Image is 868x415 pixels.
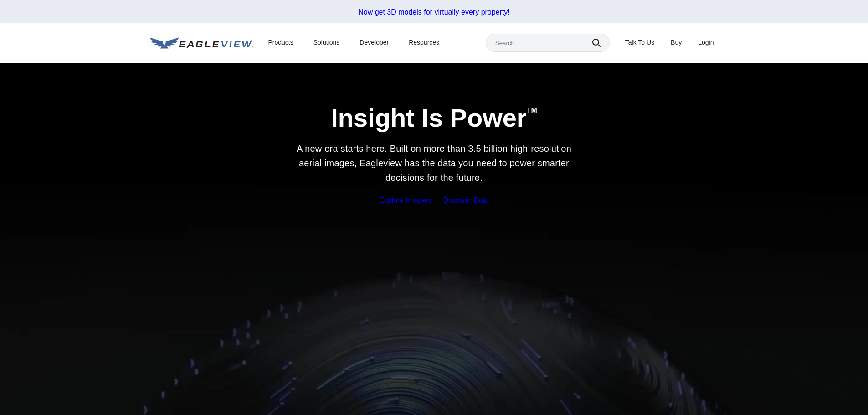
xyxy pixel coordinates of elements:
div: Solutions [314,39,340,47]
a: Discover Data [444,196,518,215]
button: Close [91,383,164,401]
div: We use cookies to enhance your experience, to display customized content, and to analyze site tra... [14,324,164,372]
a: Explore Imagery [350,196,433,215]
div: Talk To Us [629,39,656,47]
div: Resources [408,39,437,47]
div: Eagleview’s Use of Cookies [14,309,164,319]
sup: TM [517,105,527,114]
a: Buy [672,39,683,47]
a: Privacy Policies [36,364,86,372]
a: Now get 3D models for virtually every property! [340,6,528,17]
div: Login [699,39,714,47]
a: Developer [360,39,388,47]
div: Products [268,39,294,47]
p: A new era starts here. Built on more than 3.5 billion high-resolution aerial images, Eagleview ha... [295,141,574,185]
h1: Insight Is Power [150,102,719,134]
button: Accept [14,383,87,401]
input: Search [489,34,613,52]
